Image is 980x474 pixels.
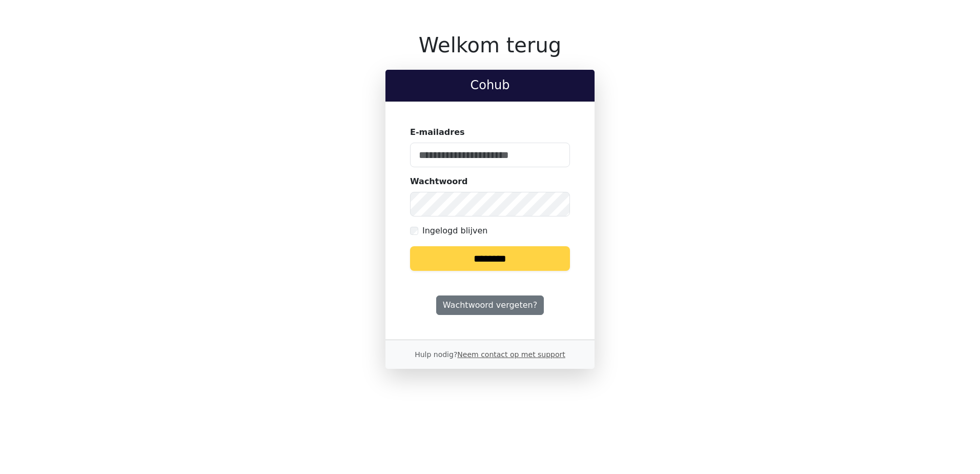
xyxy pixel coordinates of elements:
a: Neem contact op met support [457,350,565,359]
label: Wachtwoord [410,175,468,188]
h2: Cohub [394,78,586,93]
a: Wachtwoord vergeten? [436,295,544,315]
small: Hulp nodig? [415,350,565,359]
label: E-mailadres [410,126,465,139]
label: Ingelogd blijven [422,225,487,237]
h1: Welkom terug [385,33,595,57]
